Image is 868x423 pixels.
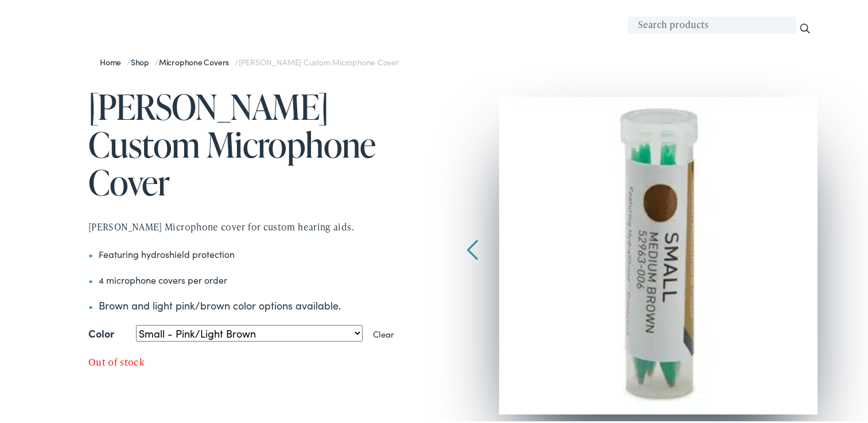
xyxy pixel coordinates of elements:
label: Color [88,321,114,342]
span: [PERSON_NAME] Custom Microphone Cover [239,54,399,65]
input: Search [799,20,811,33]
a: Clear [373,326,394,338]
span: / / / [100,54,399,65]
span: Featuring hydroshield protection [99,245,235,258]
a: Shop [131,54,155,65]
a: Microphone Covers [159,54,235,65]
picture: 52963-006 [499,95,817,412]
span: 4 microphone covers per order [99,271,227,284]
input: Search products [628,14,796,32]
li: Brown and light pink/brown color options available. [88,295,438,311]
a: Home [100,54,127,65]
h1: [PERSON_NAME] Custom Microphone Cover [88,85,438,199]
span: [PERSON_NAME] Microphone cover for custom hearing aids. [88,218,354,231]
p: Out of stock [88,352,438,368]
